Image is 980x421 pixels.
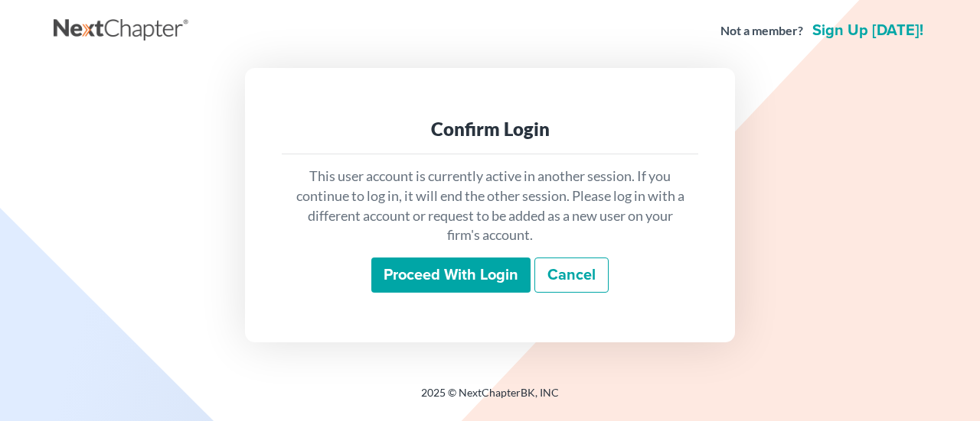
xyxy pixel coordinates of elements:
[371,257,531,293] input: Proceed with login
[809,23,926,38] a: Sign up [DATE]!
[720,22,803,40] strong: Not a member?
[534,257,609,293] a: Cancel
[294,117,686,141] div: Confirm Login
[294,167,686,245] p: This user account is currently active in another session. If you continue to log in, it will end ...
[54,385,926,413] div: 2025 © NextChapterBK, INC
